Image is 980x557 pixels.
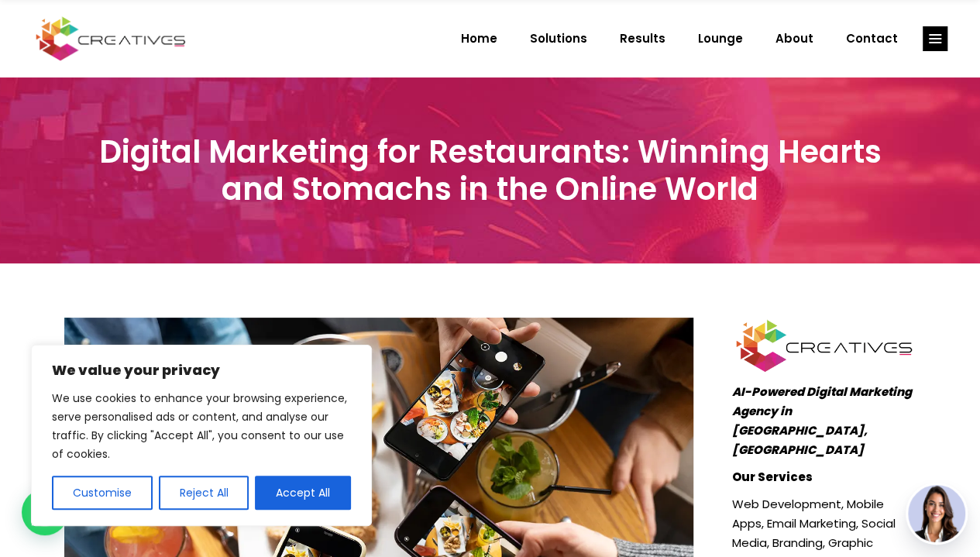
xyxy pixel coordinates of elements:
a: Results [603,19,682,59]
a: Solutions [514,19,603,59]
span: About [775,19,813,59]
a: link [923,26,947,51]
img: agent [908,485,965,542]
button: Reject All [159,476,249,510]
a: About [759,19,830,59]
img: Creatives [33,15,189,63]
span: Home [461,19,497,59]
a: Lounge [682,19,759,59]
button: Accept All [255,476,351,510]
h3: Digital Marketing for Restaurants: Winning Hearts and Stomachs in the Online World [64,133,916,208]
span: Results [620,19,665,59]
button: Customise [52,476,153,510]
a: Home [445,19,514,59]
span: Lounge [698,19,743,59]
strong: Our Services [732,469,813,485]
p: We value your privacy [52,361,351,380]
em: AI-Powered Digital Marketing Agency in [GEOGRAPHIC_DATA], [GEOGRAPHIC_DATA] [732,383,912,458]
p: We use cookies to enhance your browsing experience, serve personalised ads or content, and analys... [52,389,351,463]
span: Solutions [530,19,587,59]
div: We value your privacy [31,345,372,526]
a: Contact [830,19,914,59]
span: Contact [846,19,898,59]
img: Creatives | Digital Marketing for Restaurants: Winning Hearts and Stomachs in the Online World [732,318,916,374]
